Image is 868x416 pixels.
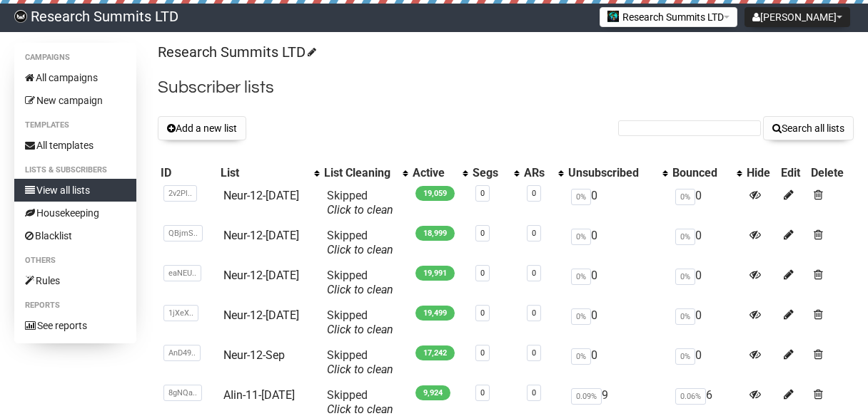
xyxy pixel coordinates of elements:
[670,163,743,183] th: Bounced: No sort applied, activate to apply an ascending sort
[532,189,536,198] a: 0
[221,166,307,180] div: List
[14,252,136,269] li: Others
[571,308,591,325] span: 0%
[808,163,854,183] th: Delete: No sort applied, sorting is disabled
[532,308,536,318] a: 0
[565,183,670,223] td: 0
[14,162,136,179] li: Lists & subscribers
[763,116,854,140] button: Search all lists
[14,49,136,66] li: Campaigns
[327,269,393,296] span: Skipped
[480,388,485,397] a: 0
[480,348,485,358] a: 0
[158,116,246,140] button: Add a new list
[413,166,455,180] div: Active
[327,363,393,376] a: Click to clean
[327,243,393,256] a: Click to clean
[675,388,706,405] span: 0.06%
[327,189,393,217] span: Skipped
[163,345,201,361] span: AnD49..
[745,7,850,27] button: [PERSON_NAME]
[600,7,737,27] button: Research Summits LTD
[158,163,218,183] th: ID: No sort applied, sorting is disabled
[670,183,743,223] td: 0
[158,75,854,100] h2: Subscriber lists
[744,163,779,183] th: Hide: No sort applied, sorting is disabled
[327,203,393,217] a: Click to clean
[158,43,314,61] a: Research Summits LTD
[14,269,136,292] a: Rules
[14,117,136,134] li: Templates
[223,348,285,362] a: Neur-12-Sep
[571,269,591,285] span: 0%
[415,306,455,321] span: 19,499
[14,179,136,202] a: View all lists
[163,185,197,202] span: 2v2Pl..
[327,348,393,376] span: Skipped
[14,297,136,314] li: Reports
[565,263,670,303] td: 0
[672,166,729,180] div: Bounced
[415,186,455,201] span: 19,059
[163,385,202,401] span: 8gNQa..
[571,348,591,365] span: 0%
[747,166,776,180] div: Hide
[607,11,619,22] img: 2.jpg
[565,163,670,183] th: Unsubscribed: No sort applied, activate to apply an ascending sort
[14,89,136,112] a: New campaign
[415,266,455,281] span: 19,991
[327,229,393,256] span: Skipped
[218,163,321,183] th: List: No sort applied, activate to apply an ascending sort
[670,223,743,263] td: 0
[480,229,485,238] a: 0
[470,163,520,183] th: Segs: No sort applied, activate to apply an ascending sort
[781,166,805,180] div: Edit
[480,189,485,198] a: 0
[161,166,215,180] div: ID
[163,265,201,281] span: eaNEU..
[14,202,136,224] a: Housekeeping
[14,66,136,89] a: All campaigns
[14,134,136,157] a: All templates
[415,226,455,241] span: 18,999
[223,189,299,202] a: Neur-12-[DATE]
[327,388,393,416] span: Skipped
[163,225,203,241] span: QBjmS..
[565,223,670,263] td: 0
[163,305,198,321] span: 1jXeX..
[223,229,299,242] a: Neur-12-[DATE]
[811,166,851,180] div: Delete
[327,402,393,416] a: Click to clean
[223,269,299,282] a: Neur-12-[DATE]
[223,388,295,402] a: AIin-11-[DATE]
[327,323,393,336] a: Click to clean
[568,166,655,180] div: Unsubscribed
[327,283,393,296] a: Click to clean
[415,385,450,400] span: 9,924
[321,163,410,183] th: List Cleaning: No sort applied, activate to apply an ascending sort
[14,314,136,337] a: See reports
[324,166,395,180] div: List Cleaning
[480,308,485,318] a: 0
[14,10,27,23] img: bccbfd5974049ef095ce3c15df0eef5a
[778,163,808,183] th: Edit: No sort applied, sorting is disabled
[532,388,536,397] a: 0
[571,388,602,405] span: 0.09%
[571,189,591,205] span: 0%
[670,343,743,383] td: 0
[675,229,695,245] span: 0%
[524,166,552,180] div: ARs
[223,308,299,322] a: Neur-12-[DATE]
[415,345,455,360] span: 17,242
[565,303,670,343] td: 0
[480,269,485,278] a: 0
[473,166,506,180] div: Segs
[532,348,536,358] a: 0
[565,343,670,383] td: 0
[675,348,695,365] span: 0%
[675,308,695,325] span: 0%
[410,163,470,183] th: Active: No sort applied, activate to apply an ascending sort
[571,229,591,245] span: 0%
[675,189,695,205] span: 0%
[327,308,393,336] span: Skipped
